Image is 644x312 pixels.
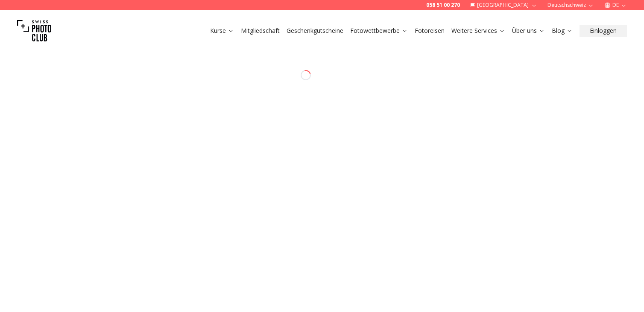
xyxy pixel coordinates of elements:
[207,25,237,37] button: Kurse
[451,26,505,35] a: Weitere Services
[210,26,234,35] a: Kurse
[580,25,627,37] button: Einloggen
[17,14,51,48] img: Swiss photo club
[350,26,408,35] a: Fotowettbewerbe
[552,26,573,35] a: Blog
[287,26,343,35] a: Geschenkgutscheine
[509,25,548,37] button: Über uns
[415,26,445,35] a: Fotoreisen
[512,26,545,35] a: Über uns
[548,25,576,37] button: Blog
[241,26,280,35] a: Mitgliedschaft
[448,25,509,37] button: Weitere Services
[411,25,448,37] button: Fotoreisen
[283,25,347,37] button: Geschenkgutscheine
[347,25,411,37] button: Fotowettbewerbe
[426,2,460,9] a: 058 51 00 270
[237,25,283,37] button: Mitgliedschaft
